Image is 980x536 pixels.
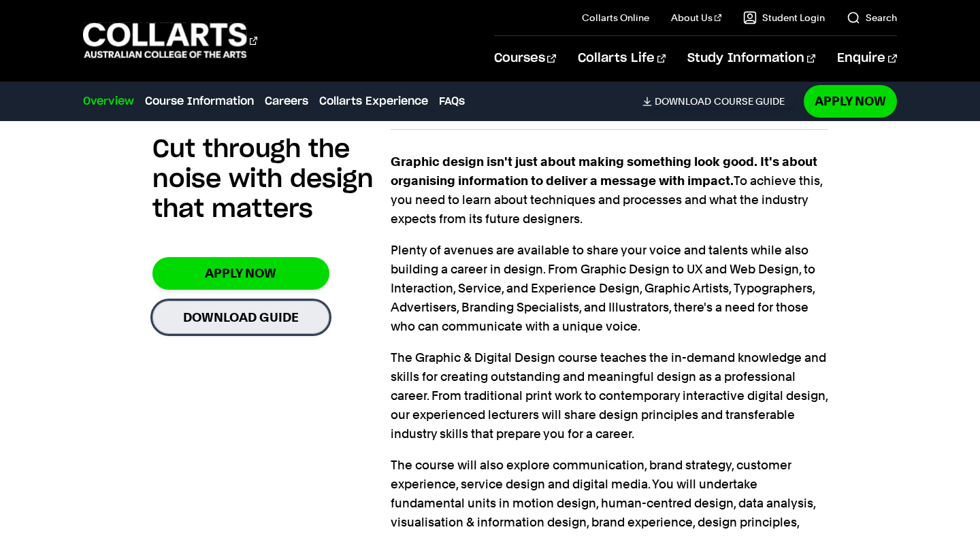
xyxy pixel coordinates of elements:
[152,301,329,334] a: Download Guide
[804,85,897,117] a: Apply Now
[578,36,666,81] a: Collarts Life
[582,11,649,24] a: Collarts Online
[83,93,134,110] a: Overview
[391,154,817,188] strong: Graphic design isn't just about making something look good. It's about organising information to ...
[743,11,825,24] a: Student Login
[83,21,257,60] div: Go to homepage
[152,135,391,224] h2: Cut through the noise with design that matters
[494,36,556,81] a: Courses
[655,95,711,107] span: Download
[687,36,815,81] a: Study Information
[391,152,828,229] p: To achieve this, you need to learn about techniques and processes and what the industry expects f...
[837,36,896,81] a: Enquire
[439,93,465,110] a: FAQs
[319,93,428,110] a: Collarts Experience
[152,257,329,289] a: Apply Now
[145,93,254,110] a: Course Information
[642,95,796,107] a: DownloadCourse Guide
[671,11,721,24] a: About Us
[391,241,828,336] p: Plenty of avenues are available to share your voice and talents while also building a career in d...
[265,93,308,110] a: Careers
[847,11,897,24] a: Search
[391,348,828,443] p: The Graphic & Digital Design course teaches the in-demand knowledge and skills for creating outst...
